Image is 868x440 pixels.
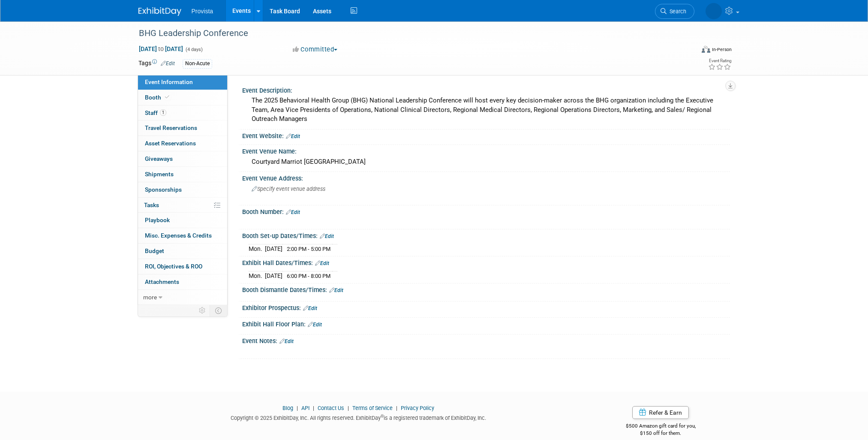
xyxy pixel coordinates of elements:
[183,59,212,68] div: Non-Acute
[242,130,730,141] div: Event Website:
[195,305,210,316] td: Personalize Event Tab Strip
[345,405,351,411] span: |
[655,4,694,19] a: Search
[145,140,196,147] span: Asset Reservations
[287,273,330,279] span: 6:00 PM - 8:00 PM
[712,46,732,53] div: In-Person
[265,244,282,253] td: [DATE]
[138,90,227,105] a: Booth
[294,405,300,411] span: |
[145,232,212,239] span: Misc. Expenses & Credits
[145,263,202,270] span: ROI, Objectives & ROO
[320,233,334,239] a: Edit
[242,283,730,295] div: Booth Dismantle Dates/Times:
[138,213,227,228] a: Playbook
[702,46,710,53] img: Format-Inperson.png
[210,305,227,316] td: Toggle Event Tabs
[145,247,164,254] span: Budget
[352,405,393,411] a: Terms of Service
[138,259,227,274] a: ROI, Objectives & ROO
[192,8,213,15] span: Provista
[185,47,203,52] span: (4 days)
[143,294,157,301] span: more
[145,78,193,85] span: Event Information
[401,405,434,411] a: Privacy Policy
[308,322,322,328] a: Edit
[282,405,293,411] a: Blog
[667,8,686,15] span: Search
[279,338,294,344] a: Edit
[145,171,174,178] span: Shipments
[265,271,282,280] td: [DATE]
[242,301,730,313] div: Exhibitor Prospectus:
[138,182,227,197] a: Sponsorships
[138,244,227,259] a: Budget
[632,406,689,419] a: Refer & Earn
[165,95,169,99] i: Booth reservation complete
[329,287,343,293] a: Edit
[138,45,183,53] span: [DATE] [DATE]
[138,75,227,90] a: Event Information
[381,414,384,419] sup: ®
[242,229,730,241] div: Booth Set-up Dates/Times:
[315,260,329,266] a: Edit
[252,186,325,192] span: Specify event venue address
[138,274,227,289] a: Attachments
[301,405,309,411] a: API
[138,136,227,151] a: Asset Reservations
[138,121,227,136] a: Travel Reservations
[145,155,173,162] span: Giveaways
[145,94,171,101] span: Booth
[138,59,175,69] td: Tags
[144,202,159,208] span: Tasks
[138,105,227,121] a: Staff1
[138,167,227,182] a: Shipments
[706,3,722,19] img: Shai Davis
[138,198,227,213] a: Tasks
[145,186,182,193] span: Sponsorships
[138,7,181,16] img: ExhibitDay
[138,151,227,166] a: Giveaways
[138,228,227,243] a: Misc. Expenses & Credits
[286,133,300,139] a: Edit
[138,290,227,305] a: more
[160,109,166,116] span: 1
[286,209,300,215] a: Edit
[138,412,579,422] div: Copyright © 2025 ExhibitDay, Inc. All rights reserved. ExhibitDay is a registered trademark of Ex...
[242,172,730,183] div: Event Venue Address:
[242,205,730,217] div: Booth Number:
[249,155,724,169] div: Courtyard Marriot [GEOGRAPHIC_DATA]
[394,405,399,411] span: |
[242,145,730,156] div: Event Venue Name:
[145,278,179,285] span: Attachments
[592,417,730,437] div: $500 Amazon gift card for you,
[644,45,732,57] div: Event Format
[242,256,730,268] div: Exhibit Hall Dates/Times:
[303,305,317,311] a: Edit
[145,109,166,116] span: Staff
[287,246,330,252] span: 2:00 PM - 5:00 PM
[249,94,724,126] div: The 2025 Behavioral Health Group (BHG) National Leadership Conference will host every key decisio...
[311,405,316,411] span: |
[157,45,165,52] span: to
[249,271,265,280] td: Mon.
[249,244,265,253] td: Mon.
[161,60,175,66] a: Edit
[242,84,730,95] div: Event Description:
[592,430,730,437] div: $150 off for them.
[136,26,682,41] div: BHG Leadership Conference
[242,318,730,329] div: Exhibit Hall Floor Plan:
[242,335,730,346] div: Event Notes:
[318,405,344,411] a: Contact Us
[708,59,731,63] div: Event Rating
[145,217,170,223] span: Playbook
[290,45,341,54] button: Committed
[145,124,197,131] span: Travel Reservations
